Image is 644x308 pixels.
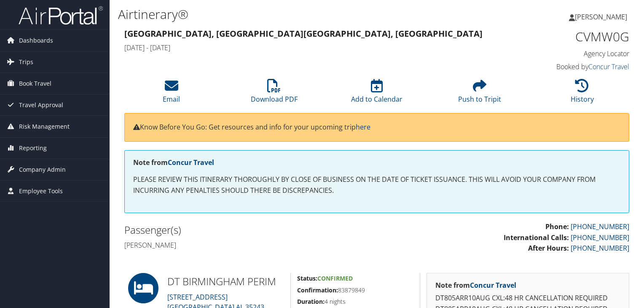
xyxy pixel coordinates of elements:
a: History [571,84,594,104]
span: Dashboards [19,30,53,51]
h1: Airtinerary® [118,5,463,23]
span: Book Travel [19,73,51,94]
a: Concur Travel [588,62,629,71]
img: airportal-logo.png [19,5,103,25]
span: Travel Approval [19,95,63,116]
a: Email [163,84,180,104]
h2: Passenger(s) [124,223,370,237]
strong: [GEOGRAPHIC_DATA], [GEOGRAPHIC_DATA] [GEOGRAPHIC_DATA], [GEOGRAPHIC_DATA] [124,28,483,39]
strong: Confirmation: [297,286,338,294]
strong: Note from [133,158,214,167]
span: Company Admin [19,159,66,180]
h4: Agency Locator [513,49,629,58]
span: [PERSON_NAME] [575,12,627,22]
a: [PHONE_NUMBER] [571,233,629,242]
a: Concur Travel [168,158,214,167]
a: [PERSON_NAME] [569,4,636,30]
strong: Status: [297,274,317,282]
strong: Note from [435,281,516,290]
h5: 83879849 [297,286,413,294]
a: Add to Calendar [351,84,402,104]
h4: Booked by [513,62,629,71]
strong: International Calls: [504,233,569,242]
h4: [DATE] - [DATE] [124,43,500,52]
a: [PHONE_NUMBER] [571,222,629,231]
h2: DT BIRMINGHAM PERIM [167,274,284,289]
strong: Duration: [297,297,325,305]
a: here [356,122,370,132]
h4: [PERSON_NAME] [124,240,370,250]
a: Concur Travel [470,281,516,290]
strong: Phone: [545,222,569,231]
h1: CVMW0G [513,28,629,46]
p: Know Before You Go: Get resources and info for your upcoming trip [133,122,620,133]
h5: 4 nights [297,297,413,306]
strong: After Hours: [528,243,569,253]
a: Push to Tripit [458,84,501,104]
span: Confirmed [317,274,353,282]
span: Reporting [19,138,47,159]
span: Risk Management [19,116,70,137]
span: Trips [19,51,33,73]
a: Download PDF [251,84,298,104]
span: Employee Tools [19,181,63,202]
a: [PHONE_NUMBER] [571,243,629,253]
p: PLEASE REVIEW THIS ITINERARY THOROUGHLY BY CLOSE OF BUSINESS ON THE DATE OF TICKET ISSUANCE. THIS... [133,174,620,196]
